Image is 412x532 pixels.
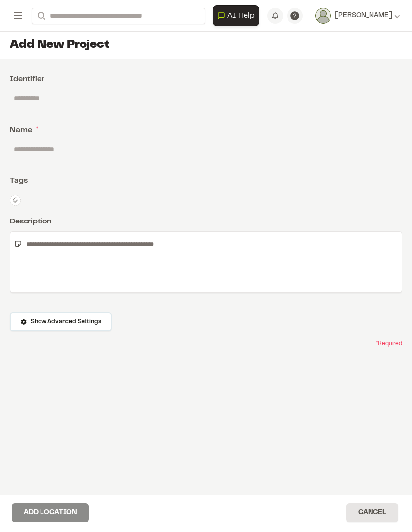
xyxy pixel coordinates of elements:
[10,312,112,331] button: Show Advanced Settings
[10,73,402,85] div: Identifier
[315,8,331,24] img: User
[227,10,255,22] span: AI Help
[10,195,21,206] button: Edit Tags
[346,503,398,522] button: Cancel
[32,8,49,24] button: Search
[10,175,402,187] div: Tags
[315,8,400,24] button: [PERSON_NAME]
[10,216,402,227] div: Description
[335,10,392,21] span: [PERSON_NAME]
[213,5,263,26] div: Open AI Assistant
[12,503,89,522] button: Add Location
[31,317,101,326] span: Show Advanced Settings
[10,38,402,53] h1: Add New Project
[376,339,402,348] span: * Required
[10,124,402,136] div: Name
[213,5,259,26] button: Open AI Assistant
